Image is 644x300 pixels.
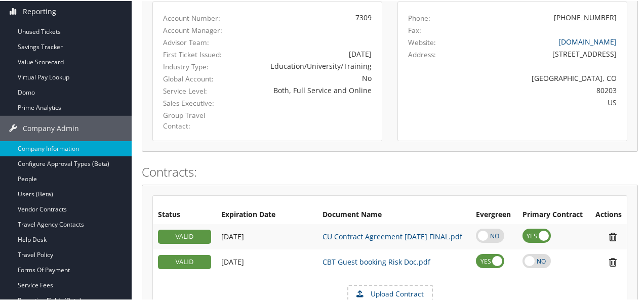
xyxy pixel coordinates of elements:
[163,85,222,95] label: Service Level:
[317,205,471,223] th: Document Name
[517,205,589,223] th: Primary Contract
[408,24,421,34] label: Fax:
[323,256,430,266] a: CBT Guest booking Risk Doc.pdf
[221,256,312,266] div: Add/Edit Date
[163,61,222,71] label: Industry Type:
[163,109,222,130] label: Group Travel Contact:
[216,205,317,223] th: Expiration Date
[158,229,211,243] div: VALID
[554,11,617,22] div: [PHONE_NUMBER]
[237,84,372,95] div: Both, Full Service and Online
[221,231,312,240] div: Add/Edit Date
[589,205,627,223] th: Actions
[464,84,617,95] div: 80203
[163,97,222,107] label: Sales Executive:
[163,12,222,22] label: Account Number:
[471,205,517,223] th: Evergreen
[158,254,211,268] div: VALID
[237,48,372,58] div: [DATE]
[604,256,622,267] i: Remove Contract
[142,162,638,180] h2: Contracts:
[163,36,222,47] label: Advisor Team:
[221,256,244,266] span: [DATE]
[153,205,216,223] th: Status
[464,96,617,107] div: US
[408,49,436,59] label: Address:
[23,115,79,140] span: Company Admin
[408,12,430,22] label: Phone:
[464,72,617,82] div: [GEOGRAPHIC_DATA], CO
[163,24,222,34] label: Account Manager:
[163,49,222,59] label: First Ticket Issued:
[221,231,244,240] span: [DATE]
[323,231,462,240] a: CU Contract Agreement [DATE] FINAL.pdf
[464,48,617,58] div: [STREET_ADDRESS]
[163,73,222,83] label: Global Account:
[237,11,372,22] div: 7309
[604,231,622,241] i: Remove Contract
[237,60,372,70] div: Education/University/Training
[237,72,372,82] div: No
[558,36,617,46] a: [DOMAIN_NAME]
[408,36,436,47] label: Website:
